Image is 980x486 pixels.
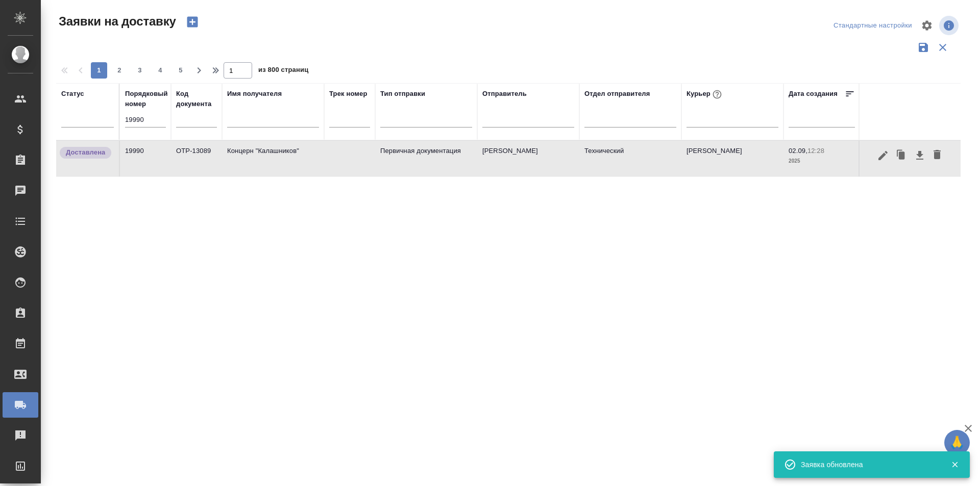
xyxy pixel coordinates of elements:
td: [PERSON_NAME] [681,141,783,176]
div: Код документа [176,89,217,109]
div: Отправитель [482,89,527,99]
p: Доставлена [66,147,105,158]
td: OTP-13089 [171,141,222,176]
button: Сохранить фильтры [914,38,933,57]
div: Статус [61,89,84,99]
button: 3 [132,62,148,79]
td: 19990 [120,141,171,176]
span: 🙏 [948,432,966,453]
button: Закрыть [944,460,965,469]
div: Порядковый номер [125,89,168,109]
span: Заявки на доставку [56,13,176,30]
button: Удалить [928,146,946,165]
div: Документы доставлены, фактическая дата доставки проставиться автоматически [59,146,114,160]
button: 4 [152,62,168,79]
span: 2 [111,65,128,75]
p: 2025 [789,156,855,166]
div: Имя получателя [227,89,282,99]
span: Посмотреть информацию [939,16,961,35]
div: Трек номер [329,89,367,99]
div: Курьер [687,88,724,101]
span: 4 [152,65,168,75]
button: 🙏 [944,430,970,455]
button: 2 [111,62,128,79]
div: Отдел отправителя [584,89,650,99]
td: [PERSON_NAME] [477,141,579,176]
button: Клонировать [892,146,911,165]
td: Первичная документация [375,141,477,176]
div: split button [831,18,915,34]
p: 02.09, [789,147,807,155]
div: Тип отправки [380,89,425,99]
span: Настроить таблицу [915,13,939,38]
div: Заявка обновлена [801,459,936,470]
button: Редактировать [874,146,892,165]
div: Дата создания [789,89,838,99]
span: 3 [132,65,148,75]
button: Сбросить фильтры [933,38,952,57]
button: Создать [180,13,205,31]
button: При выборе курьера статус заявки автоматически поменяется на «Принята» [710,88,724,101]
button: 5 [173,62,189,79]
span: 5 [173,65,189,75]
p: 12:28 [807,147,824,155]
span: из 800 страниц [258,64,308,79]
td: Технический [579,141,681,176]
td: Концерн "Калашников" [222,141,324,176]
button: Скачать [911,146,928,165]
